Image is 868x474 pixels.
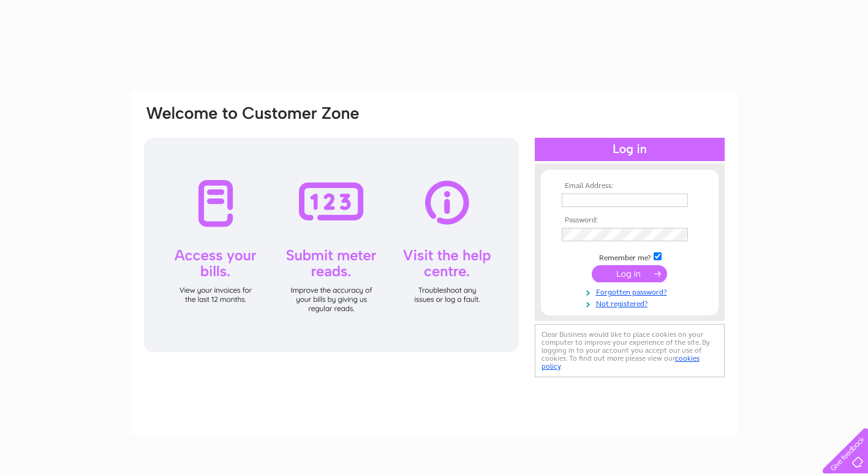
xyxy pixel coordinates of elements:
th: Password: [559,216,701,225]
div: Clear Business would like to place cookies on your computer to improve your experience of the sit... [535,324,725,377]
a: cookies policy [542,354,700,371]
input: Submit [592,265,667,282]
td: Remember me? [559,250,701,263]
th: Email Address: [559,182,701,190]
a: Forgotten password? [562,285,701,297]
a: Not registered? [562,297,701,309]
